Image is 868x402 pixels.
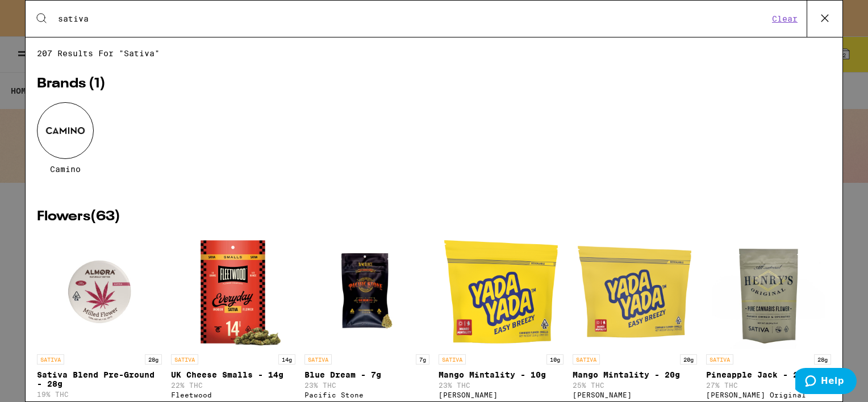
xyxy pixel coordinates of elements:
img: Almora Farm - Sativa Blend Pre-Ground - 28g [43,235,156,349]
img: Pacific Stone - Blue Dream - 7g [310,235,424,349]
div: [PERSON_NAME] [439,391,564,399]
p: Blue Dream - 7g [304,370,429,379]
img: Yada Yada - Mango Mintality - 20g [578,235,691,349]
p: 23% THC [304,382,429,389]
p: UK Cheese Smalls - 14g [171,370,296,379]
p: SATIVA [439,354,466,365]
img: Henry's Original - Pineapple Jack - 28g [712,235,825,349]
h2: Brands ( 1 ) [37,77,831,91]
p: Sativa Blend Pre-Ground - 28g [37,370,162,388]
p: SATIVA [304,354,332,365]
p: 25% THC [573,382,698,389]
p: 14g [278,354,295,365]
p: 23% THC [439,382,564,389]
p: 28g [814,354,831,365]
p: 10g [546,354,564,365]
p: 20g [680,354,697,365]
div: [PERSON_NAME] Original [706,391,831,399]
p: SATIVA [573,354,600,365]
img: Yada Yada - Mango Mintality - 10g [444,235,558,349]
p: SATIVA [706,354,733,365]
p: Mango Mintality - 20g [573,370,698,379]
input: Search for products & categories [57,14,769,24]
p: 28g [145,354,162,365]
p: SATIVA [171,354,198,365]
p: Mango Mintality - 10g [439,370,564,379]
p: SATIVA [37,354,64,365]
div: Fleetwood [171,391,296,399]
span: Camino [50,165,81,174]
button: Clear [769,14,801,24]
img: Fleetwood - UK Cheese Smalls - 14g [176,235,290,349]
p: 22% THC [171,382,296,389]
p: 27% THC [706,382,831,389]
p: 19% THC [37,391,162,398]
p: 7g [416,354,429,365]
iframe: Opens a widget where you can find more information [795,368,857,396]
div: Pacific Stone [304,391,429,399]
div: [PERSON_NAME] [573,391,698,399]
p: Pineapple Jack - 28g [706,370,831,379]
h2: Flowers ( 63 ) [37,210,831,224]
span: 207 results for "sativa" [37,49,831,58]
